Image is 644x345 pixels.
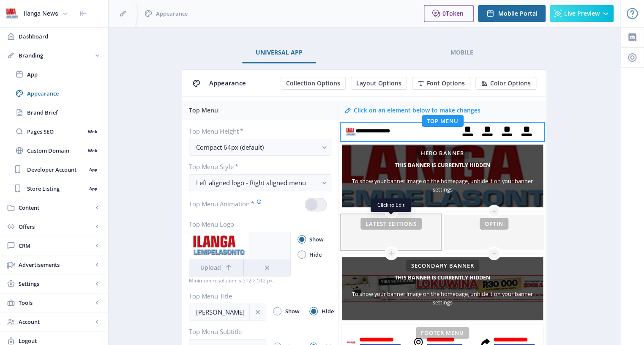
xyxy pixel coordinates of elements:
a: Custom DomainWeb [8,141,100,160]
a: App [8,65,100,84]
a: Store ListingApp [8,179,100,198]
span: Logout [19,337,101,345]
span: Layout Options [356,80,401,87]
span: Brand Brief [27,108,100,117]
h5: This banner is currently hidden [395,271,490,284]
div: Compact 64px (default) [196,142,317,152]
span: Mobile [450,49,473,56]
button: Left aligned logo - Right aligned menu [189,174,331,191]
span: Dashboard [19,32,101,41]
span: Click to Edit [377,202,404,208]
button: Color Options [475,77,536,90]
button: info [249,304,266,320]
label: Top Menu Height [189,127,325,135]
a: Appearance [8,84,100,103]
span: Developer Account [27,165,86,174]
div: Ilanga News [24,4,58,23]
span: Show [281,306,299,316]
a: Pages SEOWeb [8,122,100,141]
span: Live Preview [564,10,600,17]
button: Layout Options [351,77,407,90]
span: Offers [19,222,93,231]
span: Settings [19,279,93,288]
div: Minimum resolution is 512 × 512 px. [189,277,291,285]
nb-badge: Web [85,127,100,136]
span: Appearance [209,79,246,87]
label: Top Menu Title [189,292,259,300]
span: Hide [318,306,333,316]
span: Collection Options [286,80,340,87]
img: 6e32966d-d278-493e-af78-9af65f0c2223.png [5,7,19,20]
a: Universal App [242,42,316,63]
span: Custom Domain [27,146,85,155]
nb-badge: Web [85,146,100,155]
span: Upload [200,264,221,271]
span: Font Options [427,80,465,87]
span: Appearance [156,9,188,18]
span: Hide [306,249,322,260]
span: Universal App [256,49,303,56]
span: Show [306,234,324,244]
nb-badge: App [86,184,100,193]
span: CRM [19,241,93,250]
a: Brand Brief [8,103,100,122]
nb-icon: info [254,308,262,316]
button: Mobile Portal [478,5,546,22]
a: Mobile [437,42,486,63]
span: Advertisements [19,260,93,269]
div: Left aligned logo - Right aligned menu [196,178,317,188]
button: Collection Options [281,77,346,90]
button: Live Preview [550,5,614,22]
span: Tools [19,298,93,307]
span: App [27,70,100,79]
span: Mobile Portal [498,10,538,17]
span: Account [19,318,93,326]
span: Color Options [490,80,531,87]
input: Ilanga News [189,304,266,320]
button: Compact 64px (default) [189,139,331,156]
div: To show your banner image on the homepage, unhide it on your banner settings [342,290,543,307]
label: Top Menu Style [189,162,325,171]
span: Token [446,9,464,17]
a: Developer AccountApp [8,160,100,179]
span: Pages SEO [27,127,85,136]
button: Upload [189,259,243,276]
span: Branding [19,51,93,60]
span: Content [19,203,93,212]
div: Click on an element below to make changes [354,106,480,115]
label: Top Menu Logo [189,220,284,228]
nb-badge: App [86,165,100,174]
span: Appearance [27,89,100,98]
button: Font Options [412,77,470,90]
label: Top Menu Animation [189,198,262,210]
h5: This banner is currently hidden [395,158,490,172]
div: Top Menu [189,101,333,120]
div: To show your banner image on the homepage, unhide it on your banner settings [342,177,543,194]
img: 95eac9c1-8d7f-4c8e-a104-543c96928447.png [189,232,248,259]
button: 0Token [424,5,474,22]
span: Store Listing [27,184,86,193]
